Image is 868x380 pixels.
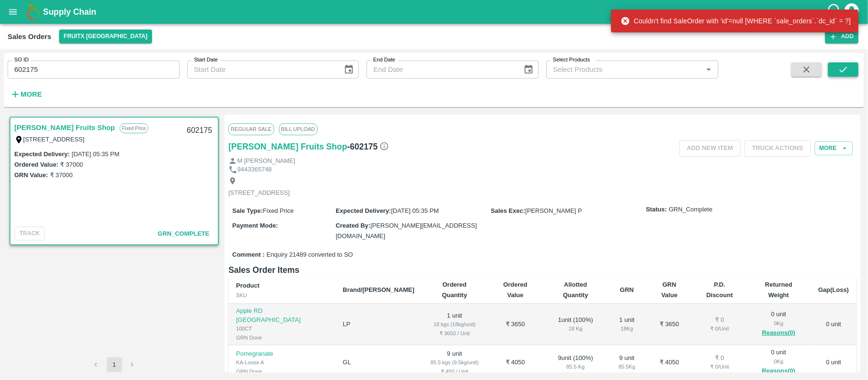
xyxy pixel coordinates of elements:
td: ₹ 4050 [487,345,543,380]
p: Apple RD [GEOGRAPHIC_DATA] [236,307,327,324]
div: ₹ 0 / Unit [700,324,739,333]
button: page 1 [107,357,122,372]
div: 9 unit [615,354,639,371]
label: Payment Mode : [232,222,278,229]
td: ₹ 3650 [487,304,543,345]
div: ₹ 450 / Unit [429,367,480,376]
span: Bill Upload [279,123,317,135]
div: 85.5 kgs (9.5kg/unit) [429,358,480,367]
label: Ordered Value: [14,161,58,168]
span: GRN_Complete [669,205,713,214]
td: GL [335,345,422,380]
img: logo [24,2,43,21]
div: SKU [236,291,327,300]
div: 100CT [236,324,327,333]
a: [PERSON_NAME] Fruits Shop [228,140,347,153]
div: 85.5 Kg [551,362,600,371]
div: 18 Kg [615,324,639,333]
label: Sale Type : [232,207,263,214]
p: M [PERSON_NAME] [237,157,295,166]
div: 1 unit [615,316,639,333]
button: open drawer [2,1,24,23]
div: GRN Done [236,367,327,376]
td: 0 unit [811,304,857,345]
label: Start Date [194,56,218,64]
button: More [815,141,853,155]
span: GRN_Complete [158,230,209,237]
b: GRN [620,286,634,293]
span: [PERSON_NAME][EMAIL_ADDRESS][DOMAIN_NAME] [336,222,477,240]
span: Fixed Price [263,207,294,214]
td: 1 unit [422,304,487,345]
div: 18 Kg [551,324,600,333]
label: GRN Value: [14,171,48,179]
input: Enter SO ID [8,60,180,79]
td: ₹ 4050 [646,345,693,380]
label: ₹ 37000 [50,171,73,179]
label: [STREET_ADDRESS] [23,136,85,143]
b: Ordered Value [503,281,528,299]
label: Comment : [232,250,265,260]
label: End Date [373,56,395,64]
b: Returned Weight [765,281,792,299]
label: Created By : [336,222,370,229]
div: 0 unit [754,310,803,339]
b: Gap(Loss) [818,286,849,293]
div: 0 unit [754,348,803,377]
div: 602175 [181,120,218,142]
b: GRN Value [661,281,677,299]
button: Reasons(0) [754,366,803,377]
div: ₹ 0 [700,354,739,363]
div: ₹ 3650 / Unit [429,329,480,338]
span: Regular Sale [228,123,274,135]
div: 0 Kg [754,319,803,328]
button: Choose date [340,60,358,79]
button: Choose date [520,60,538,79]
button: Add [825,30,858,43]
h6: - 602175 [347,140,389,153]
p: 9443365748 [237,165,272,174]
button: More [8,86,44,102]
div: ₹ 0 / Unit [700,362,739,371]
div: GRN Done [236,333,327,342]
input: Select Products [549,63,700,76]
label: Sales Exec : [491,207,525,214]
label: ₹ 37000 [60,161,83,168]
button: Reasons(0) [754,328,803,339]
b: Brand/[PERSON_NAME] [343,286,414,293]
td: 9 unit [422,345,487,380]
h6: Sales Order Items [228,263,857,277]
b: Ordered Quantity [442,281,467,299]
label: [DATE] 05:35 PM [71,150,119,158]
span: [DATE] 05:35 PM [391,207,439,214]
nav: pagination navigation [87,357,142,372]
div: 0 Kg [754,357,803,366]
strong: More [20,90,42,98]
b: P.D. Discount [706,281,733,299]
span: [PERSON_NAME] P [525,207,582,214]
div: 1 unit ( 100 %) [551,316,600,333]
label: Select Products [553,56,590,64]
td: 0 unit [811,345,857,380]
a: [PERSON_NAME] Fruits Shop [14,121,115,134]
b: Allotted Quantity [563,281,588,299]
div: Sales Orders [8,30,51,43]
a: Supply Chain [43,5,827,19]
button: Open [703,63,715,76]
label: SO ID [14,56,29,64]
div: 18 kgs (18kg/unit) [429,320,480,329]
div: account of current user [843,2,860,22]
div: 9 unit ( 100 %) [551,354,600,371]
div: customer-support [827,3,843,20]
label: Expected Delivery : [336,207,391,214]
input: Start Date [187,60,336,79]
td: ₹ 3650 [646,304,693,345]
p: [STREET_ADDRESS] [228,189,290,198]
span: Enquiry 21489 converted to SO [266,250,353,260]
p: Fixed Price [120,123,148,133]
div: KA-Loose A [236,358,327,367]
button: Select DC [59,30,153,43]
div: 85.5 Kg [615,362,639,371]
p: Pomegranate [236,350,327,359]
b: Supply Chain [43,7,96,17]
